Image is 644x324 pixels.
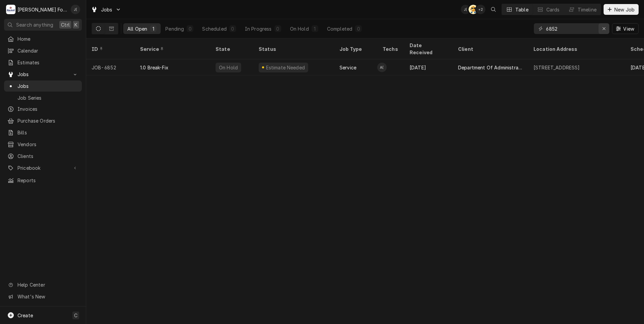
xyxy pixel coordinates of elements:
[18,313,33,318] span: Create
[127,25,147,32] div: All Open
[4,57,82,68] a: Estimates
[231,25,235,32] div: 0
[4,45,82,56] a: Calendar
[86,59,135,75] div: JOB-6852
[534,64,580,71] div: [STREET_ADDRESS]
[599,23,609,34] button: Erase input
[18,117,78,124] span: Purchase Orders
[604,4,639,15] button: New Job
[18,83,78,90] span: Jobs
[18,94,78,101] span: Job Series
[4,69,82,80] a: Go to Jobs
[18,35,78,42] span: Home
[18,105,78,112] span: Invoices
[88,4,124,15] a: Go to Jobs
[613,6,636,13] span: New Job
[410,42,446,56] div: Date Received
[461,5,470,14] div: Jeff Debigare (109)'s Avatar
[216,45,248,53] div: State
[534,45,618,53] div: Location Address
[151,25,155,32] div: 1
[546,23,597,34] input: Keyword search
[18,293,78,300] span: What's New
[140,45,203,53] div: Service
[18,164,68,171] span: Pricebook
[4,115,82,126] a: Purchase Orders
[6,5,15,14] div: M
[6,5,15,14] div: Marshall Food Equipment Service's Avatar
[101,6,112,13] span: Jobs
[165,25,184,32] div: Pending
[578,6,597,13] div: Timeline
[4,175,82,186] a: Reports
[4,127,82,138] a: Bills
[218,64,238,71] div: On Hold
[259,45,327,53] div: Status
[140,64,168,71] div: 1.0 Break-Fix
[4,139,82,150] a: Vendors
[546,6,560,13] div: Cards
[276,25,280,32] div: 0
[18,177,78,184] span: Reports
[18,281,78,288] span: Help Center
[71,5,80,14] div: J(
[404,59,453,75] div: [DATE]
[4,151,82,162] a: Clients
[18,6,67,13] div: [PERSON_NAME] Food Equipment Service
[4,92,82,103] a: Job Series
[488,4,499,15] button: Open search
[202,25,226,32] div: Scheduled
[377,63,387,72] div: A(
[356,25,360,32] div: 0
[622,25,636,32] span: View
[4,80,82,92] a: Jobs
[16,21,53,28] span: Search anything
[458,45,521,53] div: Client
[313,25,317,32] div: 1
[340,45,372,53] div: Job Type
[188,25,192,32] div: 0
[461,5,470,14] div: J(
[92,45,128,53] div: ID
[340,64,356,71] div: Service
[18,141,78,148] span: Vendors
[61,21,70,28] span: Ctrl
[4,162,82,173] a: Go to Pricebook
[4,103,82,115] a: Invoices
[74,21,77,28] span: K
[612,23,639,34] button: View
[469,5,478,14] div: AT
[18,71,68,78] span: Jobs
[4,279,82,290] a: Go to Help Center
[18,59,78,66] span: Estimates
[265,64,305,71] div: Estimate Needed
[4,33,82,44] a: Home
[383,45,399,53] div: Techs
[18,153,78,160] span: Clients
[245,25,272,32] div: In Progress
[18,129,78,136] span: Bills
[327,25,352,32] div: Completed
[4,291,82,302] a: Go to What's New
[290,25,309,32] div: On Hold
[377,63,387,72] div: Andy Christopoulos (121)'s Avatar
[71,5,80,14] div: Jeff Debigare (109)'s Avatar
[515,6,528,13] div: Table
[476,5,485,14] div: + 2
[74,312,77,319] span: C
[18,47,78,54] span: Calendar
[4,19,82,31] button: Search anythingCtrlK
[469,5,478,14] div: Adam Testa's Avatar
[458,64,523,71] div: Department Of Administration 2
